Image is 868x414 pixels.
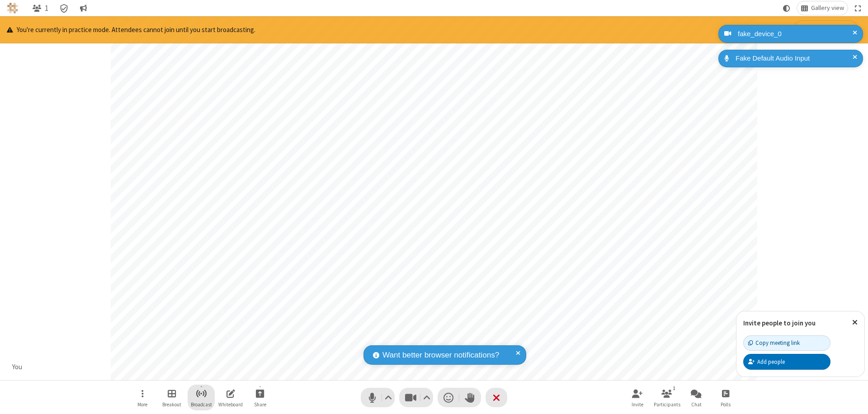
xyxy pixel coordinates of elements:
button: Add people [743,354,830,369]
div: Meeting details Encryption enabled [56,1,73,15]
button: Start broadcasting [793,20,858,39]
span: Participants [654,402,680,407]
button: Mute (⌘+Shift+A) [361,388,395,407]
button: Start sharing [246,385,274,410]
span: Want better browser notifications? [382,349,499,361]
button: Open poll [712,385,739,410]
label: Invite people to join you [743,319,816,327]
span: More [137,402,147,407]
div: You [9,362,26,372]
p: You're currently in practice mode. Attendees cannot join until you start broadcasting. [7,25,255,35]
div: fake_device_0 [735,29,856,39]
button: Conversation [76,1,90,15]
span: Share [254,402,266,407]
span: Whiteboard [218,402,243,407]
button: Audio settings [382,388,395,407]
button: Open participant list [28,1,52,15]
button: Open participant list [653,385,680,410]
button: Change layout [797,1,848,15]
button: Manage Breakout Rooms [158,385,185,410]
button: Close popover [845,311,864,334]
button: Using system theme [779,1,794,15]
button: Copy meeting link [743,335,830,351]
button: Open shared whiteboard [217,385,244,410]
span: Invite [632,402,643,407]
button: Open chat [683,385,710,410]
button: End or leave meeting [486,388,507,407]
div: 1 [670,384,678,392]
div: Fake Default Audio Input [732,53,856,64]
span: Broadcast [191,402,212,407]
button: Open menu [129,385,156,410]
span: Polls [721,402,731,407]
img: QA Selenium DO NOT DELETE OR CHANGE [7,3,18,14]
button: Raise hand [459,388,481,407]
button: Start broadcast [188,385,215,410]
button: Send a reaction [438,388,459,407]
span: Breakout [162,402,181,407]
span: Chat [691,402,702,407]
button: Fullscreen [851,1,865,15]
button: Invite participants (⌘+Shift+I) [624,385,651,410]
span: Gallery view [811,5,844,12]
button: Video setting [421,388,433,407]
div: Copy meeting link [748,339,800,347]
button: Stop video (⌘+Shift+V) [399,388,433,407]
span: 1 [45,4,48,13]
